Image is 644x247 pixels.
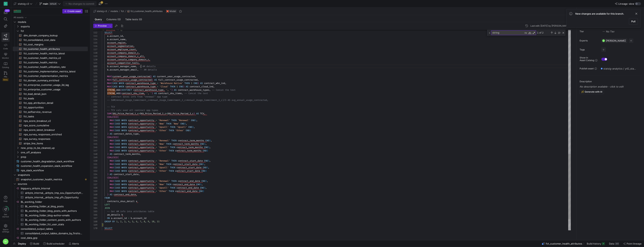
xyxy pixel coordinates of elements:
[24,119,83,123] span: nps_score_breakout_v2​​​​​​​​​​
[13,33,88,38] a: dim_domain_company_lookup​​​​​​​​​​
[13,51,88,56] a: fct_customer_health_metrics_latest​​​​​​​​​​
[93,55,97,58] div: 119
[21,236,87,240] span: cost_data_gcp​​​​​​​​
[18,2,29,5] span: statsig v3
[13,47,88,51] a: fct_customer_health_attributes​​​​​​​​​​
[119,82,124,85] span: WHEN
[110,38,125,41] span: account_name
[24,78,83,83] span: fct_domain_summary_enriched​​​​​​​​​​
[3,239,9,245] div: SK
[154,78,157,81] span: AS
[21,200,87,204] span: BL_working_folder​​​​​​​​
[24,42,83,47] span: fct_cost_margins​​​​​​​​​​
[93,88,97,92] div: 129
[13,16,23,19] div: All assets
[160,85,169,88] span: 'Cloud'
[110,34,123,37] span: account_id
[24,132,83,137] span: nps_survey_responses_enriched​​​​​​​​​​
[158,78,198,81] span: full_contract_usage_contracted
[13,159,88,164] a: customer_health_degradation_slack_workflow​​​​​
[153,75,156,78] span: AS
[139,61,140,64] span: ,
[107,85,111,88] span: MAX
[24,101,83,105] span: fct_opp_attribution_detail​​​​​​​​​​
[1,51,10,61] a: Monitor
[13,56,88,60] div: Press SPACE to select this row.
[43,2,48,5] span: main
[13,186,88,191] div: Press SPACE to select this row.
[13,141,88,146] a: stripe_line_items​​​​​​​​​​
[3,38,8,40] span: Editor
[107,48,136,51] span: account_employee_count
[13,209,88,213] a: BL_working_folder_blog_posts_with_authors​​​​​​​​​
[112,85,118,88] span: CASE
[111,82,112,85] span: (
[580,30,598,33] span: Tier
[13,177,88,182] a: snapshot_customer_health_metrics​​​​​​​
[13,123,88,128] a: nps_score_cumulative​​​​​​​​​​
[195,75,196,78] span: ,
[602,30,615,33] span: No Tier
[107,82,111,85] span: MAX
[13,29,88,33] div: Press SPACE to select this row.
[13,105,88,110] a: fct_opportunities​​​​​​​​​​
[21,24,87,29] span: exports
[72,242,79,245] span: Alerts
[13,101,88,105] a: fct_opp_attribution_detail​​​​​​​​​​
[93,82,97,85] div: 127
[93,78,97,82] div: 126
[13,92,88,96] a: fct_lead_detail_json​​​​​​​​​​
[107,45,133,48] span: account_segmentation
[1,9,10,16] button: 351
[13,191,88,195] a: airbyte_internal__airbyte_tmp_sxu_OpportunityHistory​​​​​​​​​
[601,29,616,34] button: No tierNo Tier
[2,78,9,81] span: Beta
[117,18,121,21] span: (0)
[13,51,88,56] div: Press SPACE to select this row.
[530,25,570,27] div: Last edit: [DATE] by [PERSON_NAME]
[107,75,111,78] span: MAX
[125,18,142,21] span: Table tests
[25,222,83,227] span: BL_working_folder_fct_user_stats​​​​​​​​​
[21,186,87,191] span: bigquery_airbyte_Internal​​​​​​​​
[585,91,602,93] span: Generate with AI
[93,41,97,44] div: 115
[98,25,107,27] span: Preview
[24,65,83,69] span: fct_customer_health_utilization_rate​​​​​​​​​​
[93,65,97,68] div: 122
[111,78,112,81] span: (
[93,48,97,51] div: 117
[18,173,87,177] span: snapshots
[13,38,88,42] a: fct_consolidated_cost_data​​​​​​​​​​
[562,31,565,34] div: Close (Escape)
[93,51,97,55] div: 118
[126,9,163,13] button: fct_customer_health_attributes
[13,60,88,65] a: fct_customer_health_metrics​​​​​​​​​​
[133,88,163,91] span: contract_warehouse_type
[13,38,88,42] div: Press SPACE to select this row.
[24,87,83,92] span: fct_enterprise_customer_usage​​​​​​​​​​
[123,34,124,37] span: ,
[2,213,9,218] span: Get started
[13,15,88,20] div: Press SPACE to select this row.
[25,195,83,200] span: airbyte_internal__airbyte_tmp_yfh_Opportunity​​​​​​​​​
[21,155,87,159] span: prep
[24,105,83,110] span: fct_opportunities​​​​​​​​​​
[13,137,88,141] a: nps_survey_responses​​​​​​​​​​
[13,69,88,74] a: fct_customer_implementation_metrics_latest​​​​​​​​​​
[13,164,88,168] a: customer_health_expansion_slack_workflow​​​​​
[13,42,88,47] div: Press SPACE to select this row.
[606,39,626,42] span: [PERSON_NAME]
[107,68,108,71] span: b
[13,236,88,240] a: cost_data_gcp​​​​​​​​
[21,150,87,155] span: one_off_analyses
[587,242,601,245] span: Build history
[13,87,88,92] a: fct_enterprise_customer_usage​​​​​​​​​​
[25,209,83,213] span: BL_working_folder_blog_posts_with_authors​​​​​​​​​
[107,61,139,64] span: account_competitor_tools
[1,205,10,219] button: Getstarted
[139,18,142,21] span: (0)
[580,80,643,83] p: Description
[24,110,83,114] span: fct_selfservice_revenue​​​​​​​​​​
[24,92,83,96] span: fct_lead_detail_json​​​​​​​​​​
